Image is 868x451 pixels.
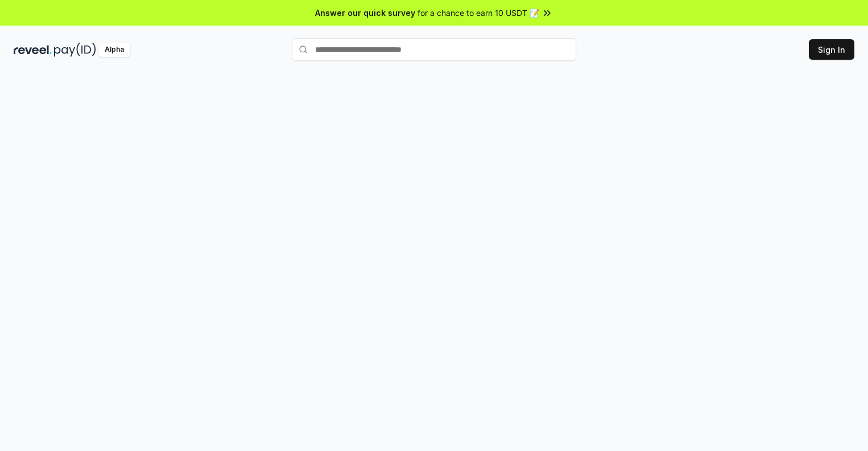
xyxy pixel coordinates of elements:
[54,43,96,57] img: pay_id
[14,43,52,57] img: reveel_dark
[418,7,539,19] span: for a chance to earn 10 USDT 📝
[809,39,854,60] button: Sign In
[98,43,130,57] div: Alpha
[315,7,415,19] span: Answer our quick survey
